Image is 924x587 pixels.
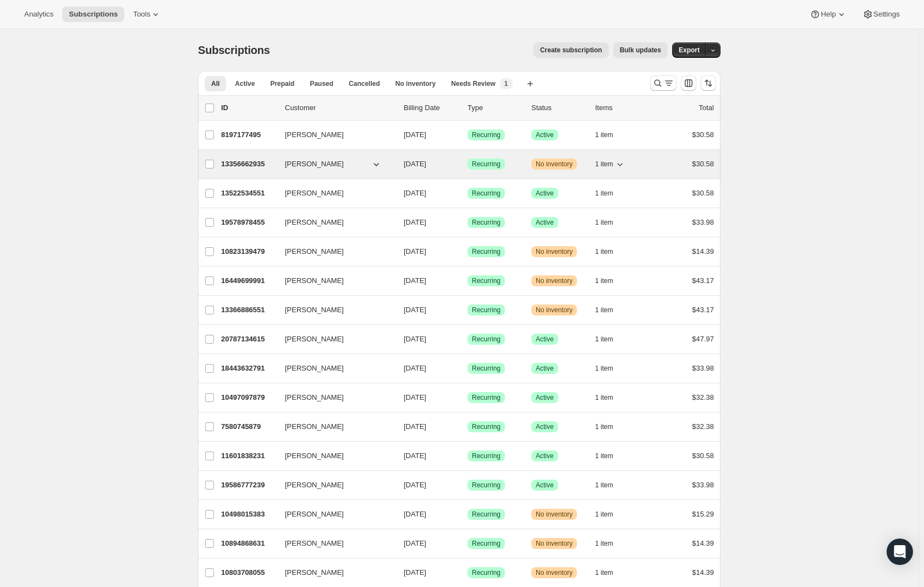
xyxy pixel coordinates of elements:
button: 1 item [595,273,625,289]
span: [PERSON_NAME] [285,421,344,432]
span: Recurring [472,160,501,169]
span: 1 item [595,422,613,431]
span: Active [536,393,554,402]
span: $43.17 [692,306,714,314]
button: Export [672,42,706,58]
p: 10823139479 [221,246,276,257]
span: [DATE] [404,218,426,226]
span: Recurring [472,510,501,519]
span: Recurring [472,481,501,490]
span: Recurring [472,306,501,314]
div: 11601838231[PERSON_NAME][DATE]SuccessRecurringSuccessActive1 item$30.58 [221,448,714,464]
span: $43.17 [692,276,714,285]
p: 10497097879 [221,392,276,403]
span: $47.97 [692,335,714,343]
span: Paused [310,79,333,88]
span: [DATE] [404,452,426,460]
span: 1 item [595,306,613,314]
p: ID [221,102,276,113]
span: Analytics [24,10,53,19]
span: Recurring [472,452,501,460]
button: Sort the results [701,75,716,91]
span: $30.58 [692,160,714,168]
span: Recurring [472,189,501,198]
button: Create new view [521,76,539,91]
span: [PERSON_NAME] [285,305,344,316]
p: 13366886551 [221,305,276,316]
span: [DATE] [404,335,426,343]
button: [PERSON_NAME] [278,301,388,319]
span: Needs Review [451,79,496,88]
button: [PERSON_NAME] [278,214,388,231]
button: Tools [127,7,168,22]
p: Total [699,102,714,113]
div: 13522534551[PERSON_NAME][DATE]SuccessRecurringSuccessActive1 item$30.58 [221,186,714,201]
span: [PERSON_NAME] [285,509,344,520]
span: Help [821,10,835,19]
span: Recurring [472,568,501,577]
span: Bulk updates [620,46,661,55]
div: 13356662935[PERSON_NAME][DATE]SuccessRecurringWarningNo inventory1 item$30.58 [221,156,714,172]
button: 1 item [595,477,625,493]
span: Recurring [472,364,501,373]
span: [DATE] [404,393,426,401]
p: 11601838231 [221,450,276,461]
div: 10498015383[PERSON_NAME][DATE]SuccessRecurringWarningNo inventory1 item$15.29 [221,507,714,522]
span: [DATE] [404,306,426,314]
span: 1 item [595,131,613,139]
span: Cancelled [349,79,380,88]
span: Subscriptions [69,10,118,19]
span: Recurring [472,131,501,139]
span: 1 item [595,189,613,198]
span: Create subscription [540,46,602,55]
div: 16449699991[PERSON_NAME][DATE]SuccessRecurringWarningNo inventory1 item$43.17 [221,273,714,289]
span: Recurring [472,247,501,256]
button: [PERSON_NAME] [278,126,388,144]
button: 1 item [595,507,625,522]
div: 10894868631[PERSON_NAME][DATE]SuccessRecurringWarningNo inventory1 item$14.39 [221,536,714,551]
span: 1 [504,79,508,88]
span: No inventory [536,247,573,256]
button: 1 item [595,331,625,347]
p: 8197177495 [221,129,276,140]
span: $14.39 [692,247,714,256]
span: All [211,79,219,88]
p: Status [531,102,586,113]
button: [PERSON_NAME] [278,330,388,348]
span: [DATE] [404,422,426,431]
span: [PERSON_NAME] [285,363,344,374]
p: 10894868631 [221,538,276,549]
div: 18443632791[PERSON_NAME][DATE]SuccessRecurringSuccessActive1 item$33.98 [221,361,714,376]
span: [PERSON_NAME] [285,392,344,403]
button: 1 item [595,244,625,259]
span: $32.38 [692,393,714,401]
p: 10803708055 [221,567,276,578]
button: Settings [856,7,906,22]
span: 1 item [595,568,613,577]
span: [DATE] [404,131,426,139]
button: Bulk updates [613,42,668,58]
button: Search and filter results [650,75,676,91]
button: [PERSON_NAME] [278,564,388,581]
span: 1 item [595,481,613,490]
span: No inventory [536,306,573,314]
span: Active [235,79,255,88]
span: Active [536,481,554,490]
span: Recurring [472,393,501,402]
button: [PERSON_NAME] [278,447,388,465]
button: Analytics [18,7,60,22]
span: $14.39 [692,568,714,577]
button: Customize table column order and visibility [681,75,696,91]
span: Recurring [472,335,501,344]
button: 1 item [595,127,625,143]
button: Help [803,7,853,22]
button: Subscriptions [62,7,124,22]
button: Create subscription [533,42,609,58]
span: Recurring [472,539,501,548]
div: Items [595,102,650,113]
span: Prepaid [270,79,294,88]
div: 20787134615[PERSON_NAME][DATE]SuccessRecurringSuccessActive1 item$47.97 [221,331,714,347]
span: 1 item [595,364,613,373]
div: Open Intercom Messenger [887,539,913,565]
span: Tools [133,10,150,19]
